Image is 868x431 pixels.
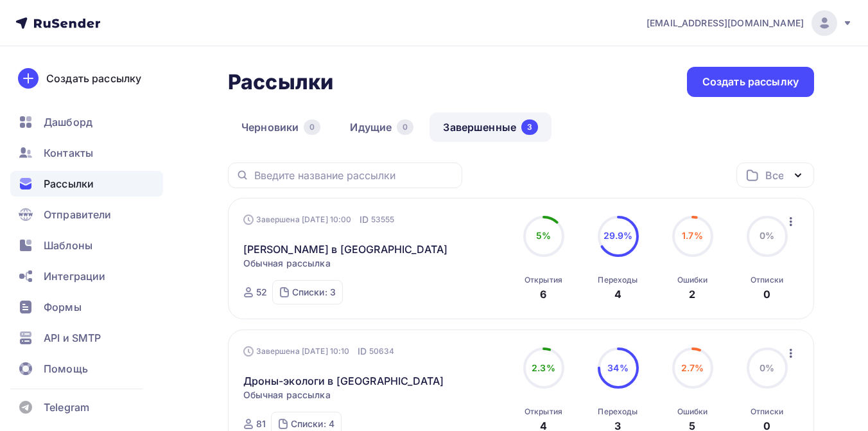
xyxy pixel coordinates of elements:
[243,389,331,401] span: Обычная рассылка
[702,75,799,89] div: Создать рассылку
[10,233,163,258] a: Шаблоны
[677,407,708,417] div: Ошибки
[369,345,395,358] span: 50634
[44,330,101,346] span: API и SMTP
[759,230,774,241] span: 0%
[44,238,92,253] span: Шаблоны
[765,168,783,183] div: Все
[598,275,638,285] div: Переходы
[10,171,163,197] a: Рассылки
[44,299,82,315] span: Формы
[10,202,163,227] a: Отправители
[525,407,562,417] div: Открытия
[336,112,427,142] a: Идущие0
[44,207,112,222] span: Отправители
[689,286,695,302] div: 2
[614,286,621,302] div: 4
[647,10,853,36] a: [EMAIL_ADDRESS][DOMAIN_NAME]
[371,213,395,226] span: 53555
[430,112,551,142] a: Завершенные3
[254,168,455,182] input: Введите название рассылки
[647,17,804,30] span: [EMAIL_ADDRESS][DOMAIN_NAME]
[521,119,538,135] div: 3
[243,257,331,270] span: Обычная рассылка
[536,230,551,241] span: 5%
[736,163,814,188] button: Все
[540,286,546,302] div: 6
[243,242,448,257] a: [PERSON_NAME] в [GEOGRAPHIC_DATA]
[603,230,633,241] span: 29.9%
[228,69,333,95] h2: Рассылки
[228,112,334,142] a: Черновики0
[681,362,704,373] span: 2.7%
[243,345,395,358] div: Завершена [DATE] 10:10
[44,268,105,284] span: Интеграции
[532,362,555,373] span: 2.3%
[256,286,267,299] div: 52
[360,213,369,226] span: ID
[291,418,334,430] div: Списки: 4
[10,109,163,135] a: Дашборд
[44,176,94,191] span: Рассылки
[44,361,88,376] span: Помощь
[44,114,92,130] span: Дашборд
[677,275,708,285] div: Ошибки
[256,418,266,430] div: 81
[358,345,367,358] span: ID
[751,407,783,417] div: Отписки
[243,213,395,226] div: Завершена [DATE] 10:00
[397,119,413,135] div: 0
[751,275,783,285] div: Отписки
[682,230,703,241] span: 1.7%
[304,119,320,135] div: 0
[759,362,774,373] span: 0%
[44,400,89,415] span: Telegram
[598,407,638,417] div: Переходы
[525,275,562,285] div: Открытия
[10,294,163,320] a: Формы
[243,373,444,389] a: Дроны-экологи в [GEOGRAPHIC_DATA]
[763,286,770,302] div: 0
[46,71,141,86] div: Создать рассылку
[10,140,163,166] a: Контакты
[292,286,336,299] div: Списки: 3
[44,145,93,161] span: Контакты
[607,362,628,373] span: 34%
